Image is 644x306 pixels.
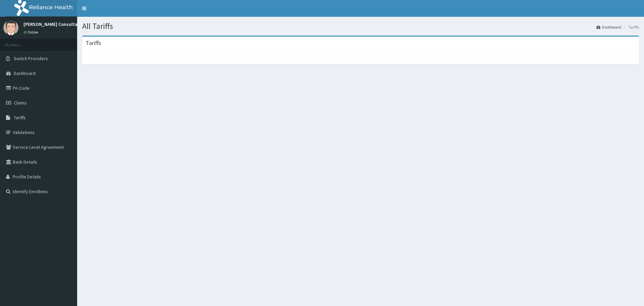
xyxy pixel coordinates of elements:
[14,70,36,76] span: Dashboard
[14,115,26,121] span: Tariffs
[86,40,101,46] h3: Tariffs
[596,24,621,30] a: Dashboard
[3,20,18,35] img: User Image
[14,55,48,61] span: Switch Providers
[622,24,639,30] li: Tariffs
[23,22,85,27] p: [PERSON_NAME] Consultants
[23,30,40,35] a: Online
[14,100,27,106] span: Claims
[82,22,639,31] h1: All Tariffs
